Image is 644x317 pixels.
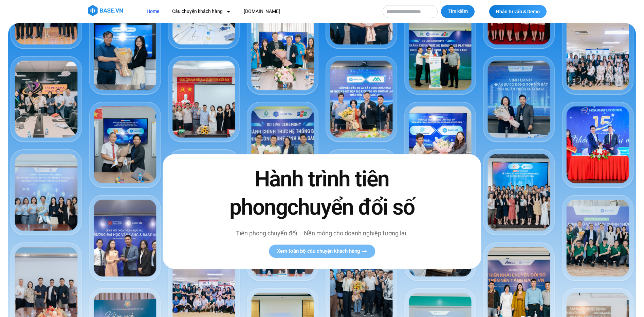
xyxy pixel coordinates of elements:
[239,5,285,18] a: [DOMAIN_NAME]
[277,249,360,254] span: Xem toàn bộ câu chuyện khách hàng
[448,8,468,15] span: Tìm kiếm
[167,5,236,18] a: Câu chuyện khách hàng
[287,195,415,220] span: chuyển đổi số
[441,5,475,18] button: Tìm kiếm
[215,229,429,238] p: Tiên phong chuyển đổi – Nền móng cho doanh nghiệp tương lai.
[269,245,375,258] a: Xem toàn bộ câu chuyện khách hàng
[215,165,429,221] h2: Hành trình tiên phong
[142,5,164,18] a: Home
[142,5,376,18] nav: Menu
[489,5,547,18] a: Nhận tư vấn & Demo
[496,9,540,14] span: Nhận tư vấn & Demo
